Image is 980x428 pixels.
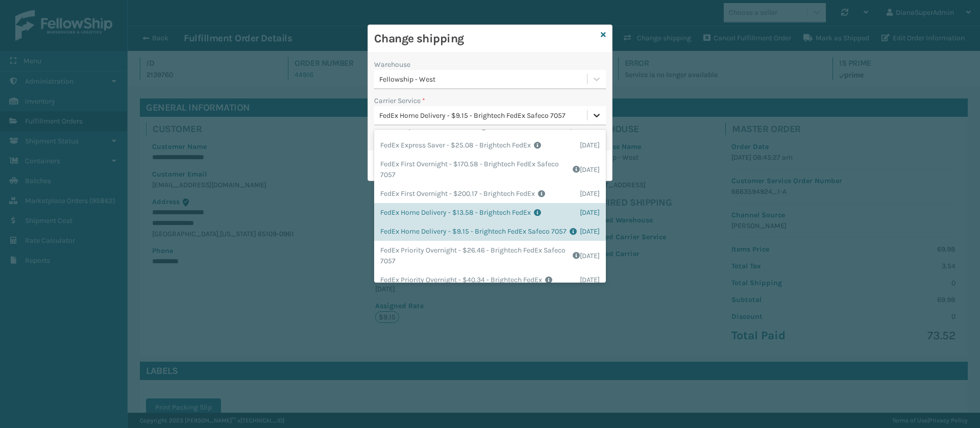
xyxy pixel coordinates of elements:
label: Warehouse [374,59,410,70]
h3: Change shipping [374,31,597,46]
div: FedEx Priority Overnight - $26.46 - Brightech FedEx Safeco 7057 [374,241,606,270]
div: FedEx Home Delivery - $9.15 - Brightech FedEx Safeco 7057 [379,110,588,121]
span: [DATE] [580,250,600,261]
div: FedEx Express Saver - $25.08 - Brightech FedEx [374,136,606,155]
span: [DATE] [580,140,600,150]
span: [DATE] [580,274,600,285]
span: [DATE] [580,164,600,175]
span: [DATE] [580,188,600,199]
div: FedEx First Overnight - $170.58 - Brightech FedEx Safeco 7057 [374,155,606,184]
div: FedEx Home Delivery - $13.58 - Brightech FedEx [374,203,606,222]
span: [DATE] [580,207,600,218]
div: Fellowship - West [379,74,588,85]
div: FedEx First Overnight - $200.17 - Brightech FedEx [374,184,606,203]
span: [DATE] [580,226,600,237]
label: Carrier Service [374,95,425,106]
div: FedEx Home Delivery - $9.15 - Brightech FedEx Safeco 7057 [374,222,606,241]
div: FedEx Priority Overnight - $40.34 - Brightech FedEx [374,270,606,289]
